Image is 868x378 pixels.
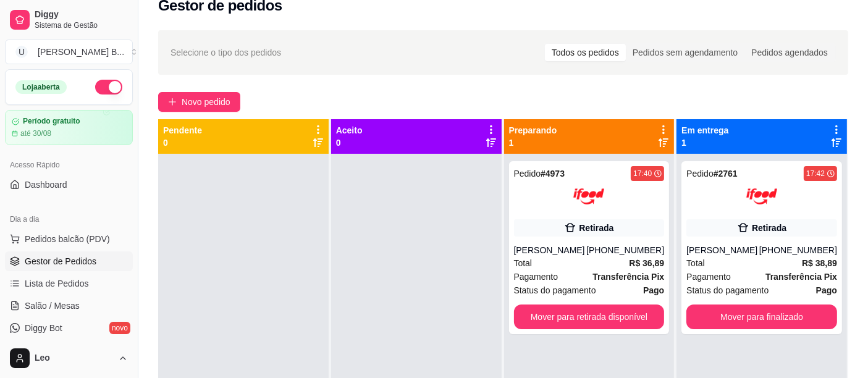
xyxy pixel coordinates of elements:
[545,44,626,61] div: Todos os pedidos
[163,124,202,136] p: Pendente
[592,272,664,282] strong: Transferência Pix
[714,169,738,178] strong: # 2761
[5,155,133,175] div: Acesso Rápido
[586,244,664,256] div: [PHONE_NUMBER]
[514,244,587,256] div: [PERSON_NAME]
[541,169,565,178] strong: # 4973
[686,244,759,256] div: [PERSON_NAME]
[171,46,281,59] span: Selecione o tipo dos pedidos
[163,136,202,149] p: 0
[25,277,89,290] span: Lista de Pedidos
[765,272,837,282] strong: Transferência Pix
[35,9,128,20] span: Diggy
[5,110,133,145] a: Período gratuitoaté 30/08
[514,270,558,283] span: Pagamento
[5,229,133,249] button: Pedidos balcão (PDV)
[25,178,67,191] span: Dashboard
[681,136,728,149] p: 1
[5,296,133,316] a: Salão / Mesas
[38,46,124,58] div: [PERSON_NAME] B ...
[744,44,835,61] div: Pedidos agendados
[514,304,665,329] button: Mover para retirada disponível
[15,46,28,58] span: U
[15,80,67,94] div: Loja aberta
[629,258,664,268] strong: R$ 36,89
[806,169,825,178] div: 17:42
[158,92,240,112] button: Novo pedido
[168,98,177,106] span: plus
[579,222,613,234] div: Retirada
[336,124,363,136] p: Aceito
[5,5,133,35] a: DiggySistema de Gestão
[5,251,133,271] a: Gestor de Pedidos
[25,233,110,245] span: Pedidos balcão (PDV)
[23,117,80,126] article: Período gratuito
[20,128,51,138] article: até 30/08
[681,124,728,136] p: Em entrega
[752,222,786,234] div: Retirada
[35,353,113,364] span: Leo
[514,283,596,297] span: Status do pagamento
[5,274,133,293] a: Lista de Pedidos
[514,256,533,270] span: Total
[509,136,557,149] p: 1
[816,285,837,295] strong: Pago
[5,209,133,229] div: Dia a dia
[5,318,133,338] a: Diggy Botnovo
[626,44,744,61] div: Pedidos sem agendamento
[95,80,122,94] button: Alterar Status
[643,285,664,295] strong: Pago
[802,258,837,268] strong: R$ 38,89
[686,169,714,178] span: Pedido
[633,169,652,178] div: 17:40
[5,343,133,373] button: Leo
[509,124,557,136] p: Preparando
[5,175,133,195] a: Dashboard
[686,304,837,329] button: Mover para finalizado
[336,136,363,149] p: 0
[573,181,604,212] img: ifood
[25,255,96,267] span: Gestor de Pedidos
[25,300,80,312] span: Salão / Mesas
[759,244,837,256] div: [PHONE_NUMBER]
[182,95,230,109] span: Novo pedido
[686,270,731,283] span: Pagamento
[514,169,541,178] span: Pedido
[25,322,62,334] span: Diggy Bot
[5,40,133,64] button: Select a team
[35,20,128,30] span: Sistema de Gestão
[746,181,777,212] img: ifood
[686,256,705,270] span: Total
[686,283,769,297] span: Status do pagamento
